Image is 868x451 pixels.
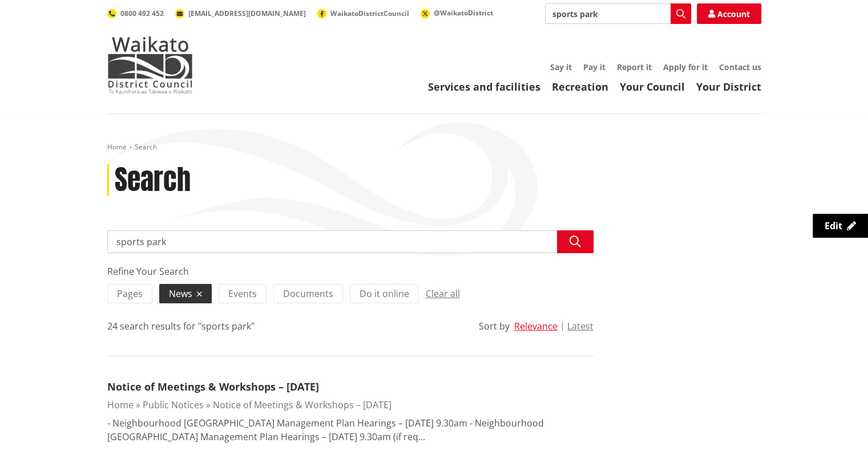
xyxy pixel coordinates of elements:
span: News [169,287,192,300]
div: Sort by [479,319,510,333]
a: Notice of Meetings & Workshops – [DATE] [107,380,319,393]
a: [EMAIL_ADDRESS][DOMAIN_NAME] [175,9,306,18]
a: Account [697,3,761,24]
a: Home [107,399,134,411]
span: @WaikatoDistrict [434,8,493,18]
span: Do it online [360,287,409,300]
a: Recreation [552,80,608,94]
span: WaikatoDistrictCouncil [330,9,409,18]
a: WaikatoDistrictCouncil [317,9,409,18]
span: [EMAIL_ADDRESS][DOMAIN_NAME] [188,9,306,18]
input: Search input [545,3,691,24]
div: Refine Your Search [107,265,594,278]
a: Pay it [583,62,605,72]
span: Edit [825,220,842,232]
iframe: Messenger Launcher [815,403,857,444]
a: Home [107,142,127,152]
a: Apply for it [663,62,708,72]
a: 0800 492 452 [107,9,164,18]
span: Documents [283,287,333,300]
a: @WaikatoDistrict [421,8,493,18]
a: Your District [696,80,761,94]
a: Edit [813,214,868,238]
img: Waikato District Council - Te Kaunihera aa Takiwaa o Waikato [107,36,193,94]
h1: Search [115,164,191,197]
button: Clear all [426,285,460,303]
span: Search [135,142,157,152]
button: Latest [567,321,594,331]
a: Your Council [620,80,685,94]
nav: breadcrumb [107,143,761,152]
a: Report it [617,62,652,72]
a: Notice of Meetings & Workshops – [DATE] [213,399,391,411]
a: Public Notices [143,399,204,411]
span: Events [228,287,257,300]
a: Services and facilities [428,80,540,94]
input: Search input [107,230,594,253]
span: 0800 492 452 [120,9,164,18]
span: Pages [117,287,143,300]
button: Relevance [514,321,558,331]
a: Contact us [719,62,761,72]
div: 24 search results for "sports park" [107,319,255,333]
a: Say it [550,62,572,72]
p: - Neighbourhood [GEOGRAPHIC_DATA] Management Plan Hearings – [DATE] 9.30am - Neighbourhood [GEOGR... [107,416,594,444]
